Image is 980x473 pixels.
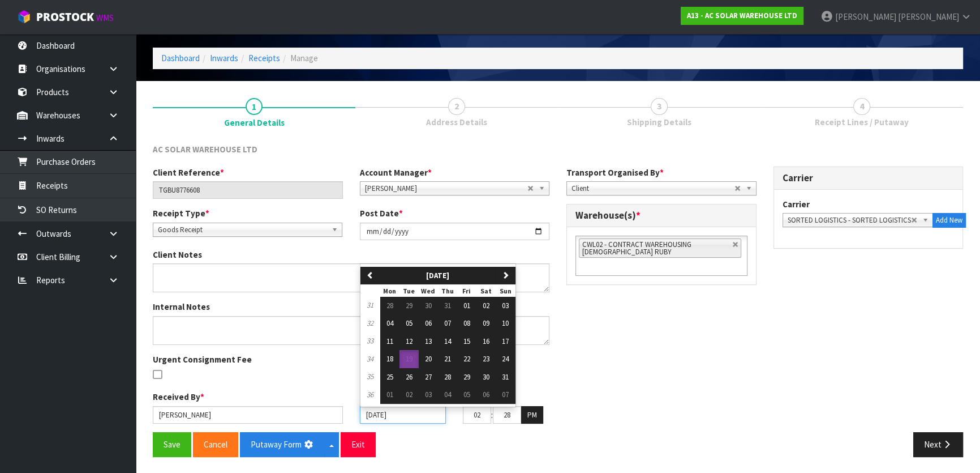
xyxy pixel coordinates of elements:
label: Post Date [360,207,403,219]
span: 25 [386,372,393,382]
span: 28 [444,372,451,382]
label: Account Manager [360,167,432,178]
em: 33 [367,336,373,346]
button: PM [521,406,543,424]
span: Manage [290,53,318,63]
span: AC SOLAR WAREHOUSE LTD [153,144,257,155]
button: 14 [438,333,457,351]
label: Internal Notes [153,301,210,313]
button: 07 [438,314,457,333]
button: 23 [476,350,496,368]
small: Friday [462,287,471,295]
span: 30 [483,372,489,382]
span: 02 [406,390,412,399]
span: 04 [386,318,393,328]
span: 03 [425,390,432,399]
span: 01 [386,390,393,399]
button: 20 [419,350,438,368]
span: 29 [463,372,470,382]
span: 24 [502,354,509,364]
span: 4 [853,98,870,115]
button: 17 [496,333,515,351]
span: 06 [425,318,432,328]
span: Address Details [426,116,487,128]
button: 03 [419,386,438,404]
span: 20 [425,354,432,364]
button: 31 [496,368,515,386]
button: Exit [341,432,376,457]
strong: A13 - AC SOLAR WAREHOUSE LTD [687,11,797,20]
small: Sunday [500,287,512,295]
span: Goods Receipt [158,223,327,237]
a: A13 - AC SOLAR WAREHOUSE LTD [681,7,803,25]
span: ProStock [36,10,94,24]
span: [PERSON_NAME] [898,11,959,22]
span: 06 [483,390,489,399]
span: 14 [444,336,451,346]
button: 26 [399,368,419,386]
button: 03 [496,297,515,315]
button: 05 [399,314,419,333]
button: 04 [438,386,457,404]
span: General Details [153,135,963,466]
button: 08 [457,314,476,333]
small: Saturday [480,287,492,295]
button: 22 [457,350,476,368]
em: 36 [367,390,373,399]
button: 02 [399,386,419,404]
span: 02 [483,301,489,310]
button: Save [153,432,191,457]
span: [PERSON_NAME] [365,182,527,195]
button: 09 [476,314,496,333]
span: 05 [463,390,470,399]
span: 15 [463,336,470,346]
span: 31 [502,372,509,382]
span: 16 [483,336,489,346]
span: 05 [406,318,412,328]
label: Receipt Type [153,207,209,219]
button: 31 [438,297,457,315]
span: 22 [463,354,470,364]
label: Client Reference [153,167,224,178]
span: Shipping Details [627,116,691,128]
em: 34 [367,354,373,364]
span: 07 [502,390,509,399]
button: 07 [496,386,515,404]
span: 3 [651,98,668,115]
em: 35 [367,372,373,381]
a: Dashboard [161,53,200,63]
span: 12 [406,336,412,346]
button: 29 [399,297,419,315]
span: SORTED LOGISTICS - SORTED LOGISTICS [788,214,911,227]
button: 28 [380,297,399,315]
strong: [DATE] [426,271,449,280]
span: 2 [448,98,465,115]
span: 28 [386,301,393,310]
button: 12 [399,333,419,351]
h3: Carrier [783,173,955,184]
button: 15 [457,333,476,351]
img: cube-alt.png [17,10,31,24]
small: WMS [96,12,114,23]
span: 03 [502,301,509,310]
span: 09 [483,318,489,328]
span: 26 [406,372,412,382]
button: 01 [380,386,399,404]
label: Received By [153,391,204,403]
span: 08 [463,318,470,328]
button: 28 [438,368,457,386]
button: Add New [932,213,966,228]
button: 13 [419,333,438,351]
button: 24 [496,350,515,368]
button: 18 [380,350,399,368]
button: Next [913,432,963,457]
span: Receipt Lines / Putaway [815,116,909,128]
button: 25 [380,368,399,386]
button: Putaway Form [240,432,325,457]
small: Wednesday [421,287,435,295]
small: Thursday [441,287,454,295]
button: 16 [476,333,496,351]
button: 05 [457,386,476,404]
span: 04 [444,390,451,399]
span: Client [571,182,734,195]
